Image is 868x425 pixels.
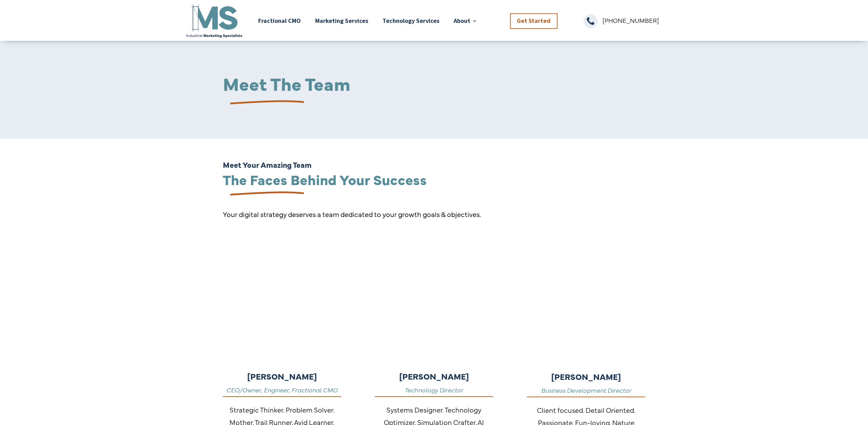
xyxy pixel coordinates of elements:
p: Business Development Director [527,384,645,397]
a: Marketing Services [315,2,368,39]
p: Technology Director [375,384,493,396]
h2: The Faces Behind Your Success [223,172,645,190]
a: About [454,2,477,39]
img: underline [223,185,307,203]
h1: Meet The Team [223,74,645,96]
h6: [PERSON_NAME] [375,372,493,384]
span:  [583,14,597,28]
a: Fractional CMO [258,2,301,39]
p: CEO/Owner, Engineer, Fractional CMO [223,384,341,396]
p: [PHONE_NUMBER] [602,14,683,27]
a: Technology Services [382,2,439,39]
h6: [PERSON_NAME] [223,372,341,384]
p: Your digital strategy deserves a team dedicated to your growth goals & objectives. [223,208,645,220]
h6: [PERSON_NAME] [527,372,645,384]
img: underline [223,94,307,112]
h6: Meet Your Amazing Team [223,161,645,172]
a: Get Started [510,13,557,29]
